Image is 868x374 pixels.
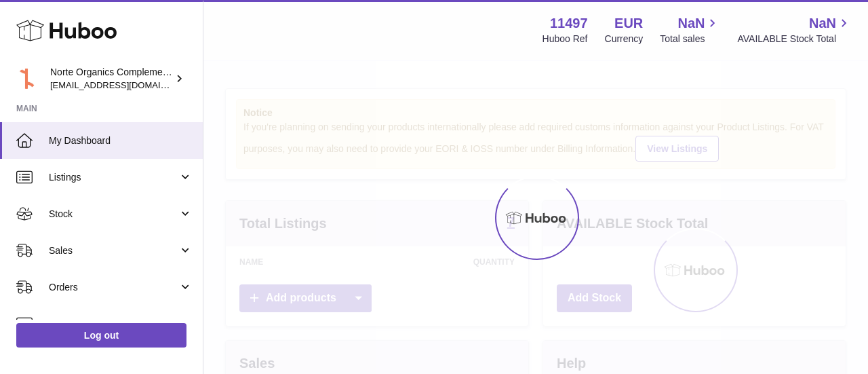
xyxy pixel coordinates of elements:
[49,171,178,184] span: Listings
[49,208,178,221] span: Stock
[50,79,199,90] span: [EMAIL_ADDRESS][DOMAIN_NAME]
[660,33,720,45] span: Total sales
[660,14,720,45] a: NaN Total sales
[50,66,172,92] div: Norte Organics Complementos Alimenticios S.L.
[737,14,852,45] a: NaN AVAILABLE Stock Total
[49,281,178,294] span: Orders
[614,14,643,33] strong: EUR
[49,318,193,331] span: Usage
[605,33,644,45] div: Currency
[49,134,193,147] span: My Dashboard
[16,69,37,89] img: internalAdmin-11497@internal.huboo.com
[677,14,705,33] span: NaN
[550,14,588,33] strong: 11497
[16,323,186,348] a: Log out
[809,14,836,33] span: NaN
[49,244,178,257] span: Sales
[737,33,852,45] span: AVAILABLE Stock Total
[542,33,588,45] div: Huboo Ref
